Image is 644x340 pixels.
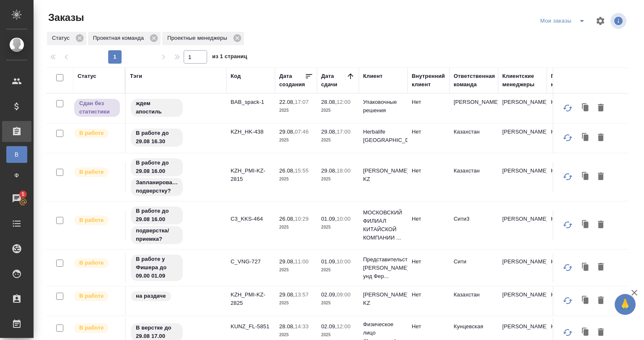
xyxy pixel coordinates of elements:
[547,253,595,283] td: Юридический
[412,167,445,175] p: Нет
[279,136,313,144] p: 2025
[6,146,27,163] a: В
[363,128,403,144] p: Herbalife [GEOGRAPHIC_DATA]
[231,72,241,80] div: Код
[279,216,295,222] p: 26.08,
[295,99,309,105] p: 17:07
[321,299,355,307] p: 2025
[16,190,29,198] span: 5
[321,175,355,183] p: 2025
[73,258,121,269] div: Выставляет ПМ после принятия заказа от КМа
[498,211,547,240] td: [PERSON_NAME]
[337,167,351,174] p: 18:00
[79,99,115,116] p: Сдан без статистики
[73,322,121,334] div: Выставляет ПМ после принятия заказа от КМа
[279,106,313,115] p: 2025
[279,99,295,105] p: 22.08,
[337,323,351,330] p: 12:00
[279,299,313,307] p: 2025
[558,215,578,235] button: Обновить
[610,13,628,29] span: Посмотреть информацию
[231,258,271,266] p: C_VNG-727
[10,150,23,159] span: В
[46,11,84,24] span: Заказы
[594,293,608,309] button: Удалить
[2,188,31,209] a: 5
[136,159,178,175] p: В работе до 29.08 16.00
[321,266,355,274] p: 2025
[130,128,222,147] div: В работе до 29.08 16.30
[321,106,355,115] p: 2025
[231,215,271,223] p: C3_KKS-464
[558,258,578,278] button: Обновить
[321,99,337,105] p: 28.08,
[295,167,309,174] p: 15:55
[136,292,166,300] p: на раздаче
[558,128,578,148] button: Обновить
[363,98,403,115] p: Упаковочные решения
[321,72,346,89] div: Дата сдачи
[449,124,498,153] td: Казахстан
[363,291,403,307] p: [PERSON_NAME] KZ
[412,291,445,299] p: Нет
[498,124,547,153] td: [PERSON_NAME]
[449,253,498,283] td: Сити
[363,167,403,183] p: [PERSON_NAME] KZ
[6,167,27,184] a: Ф
[590,11,610,31] span: Настроить таблицу
[498,94,547,123] td: [PERSON_NAME]
[279,72,305,89] div: Дата создания
[130,157,222,197] div: В работе до 29.08 16.00, Запланировать подверстку?
[10,171,23,180] span: Ф
[279,323,295,330] p: 28.08,
[279,175,313,183] p: 2025
[93,34,147,42] p: Проектная команда
[79,259,104,267] p: В работе
[78,72,96,80] div: Статус
[594,169,608,185] button: Удалить
[412,98,445,106] p: Нет
[337,129,351,135] p: 17:00
[79,292,104,300] p: В работе
[412,258,445,266] p: Нет
[212,52,247,64] span: из 1 страниц
[594,130,608,146] button: Удалить
[130,98,222,118] div: ждем апостиль
[279,291,295,298] p: 29.08,
[162,32,244,45] div: Проектные менеджеры
[279,266,313,274] p: 2025
[321,167,337,174] p: 29.08,
[79,168,104,176] p: В работе
[594,100,608,116] button: Удалить
[594,217,608,233] button: Удалить
[79,216,104,224] p: В работе
[321,129,337,135] p: 29.08,
[79,129,104,137] p: В работе
[136,99,178,116] p: ждем апостиль
[498,286,547,316] td: [PERSON_NAME]
[136,227,178,243] p: подверстка/приемка?
[295,129,309,135] p: 07:46
[52,34,73,42] p: Статус
[321,258,337,265] p: 01.09,
[363,255,403,281] p: Представительство [PERSON_NAME] унд Фер...
[130,72,142,80] div: Тэги
[578,100,594,116] button: Клонировать
[547,286,595,316] td: Юридический
[130,254,222,282] div: В работе у Фишера до 09.00 01.09
[449,94,498,123] td: [PERSON_NAME]
[321,331,355,339] p: 2025
[231,322,271,331] p: KUNZ_FL-5851
[279,258,295,265] p: 29.08,
[337,216,351,222] p: 10:00
[578,260,594,276] button: Клонировать
[279,129,295,135] p: 29.08,
[136,178,178,195] p: Запланировать подверстку?
[231,167,271,183] p: KZH_PMI-KZ-2815
[167,34,230,42] p: Проектные менеджеры
[295,258,309,265] p: 11:00
[578,217,594,233] button: Клонировать
[79,324,104,332] p: В работе
[295,323,309,330] p: 14:33
[73,167,121,178] div: Выставляет ПМ после принятия заказа от КМа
